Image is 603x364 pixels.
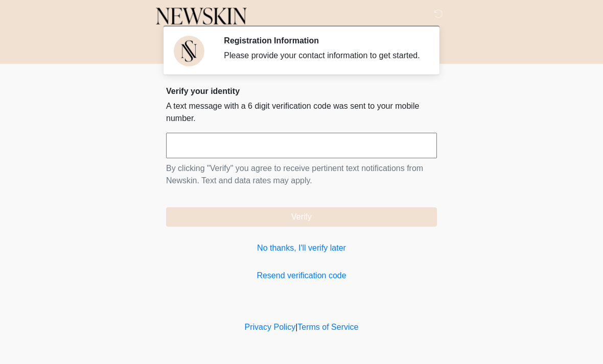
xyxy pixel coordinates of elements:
img: Agent Avatar [174,36,204,66]
button: Verify [166,207,437,227]
p: By clicking "Verify" you agree to receive pertinent text notifications from Newskin. Text and dat... [166,162,437,187]
a: No thanks, I'll verify later [166,242,437,254]
h2: Verify your identity [166,86,437,96]
a: Terms of Service [297,323,358,331]
a: Resend verification code [166,270,437,282]
h2: Registration Information [224,36,422,45]
a: | [295,323,297,331]
p: A text message with a 6 digit verification code was sent to your mobile number. [166,100,437,125]
img: Newskin Logo [156,8,247,25]
div: Please provide your contact information to get started. [224,50,422,62]
a: Privacy Policy [245,323,296,331]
